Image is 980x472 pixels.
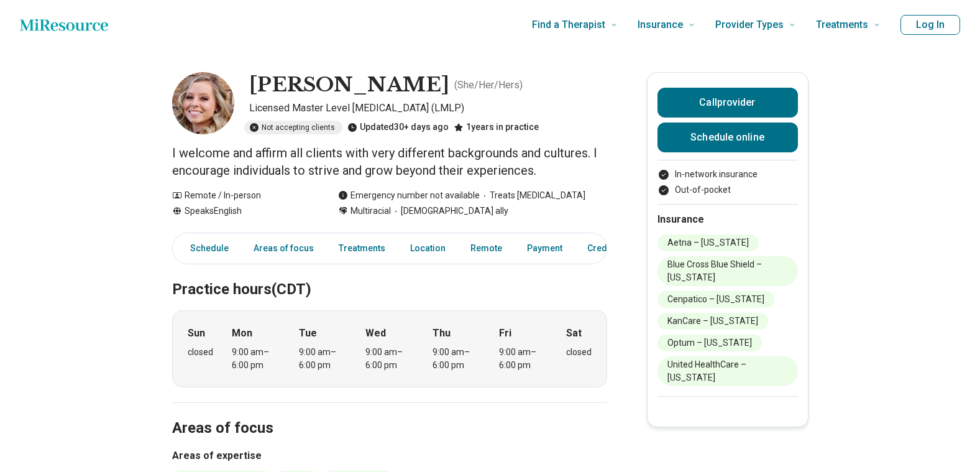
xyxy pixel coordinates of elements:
[249,101,607,116] p: Licensed Master Level [MEDICAL_DATA] (LMLP)
[249,72,449,98] h1: [PERSON_NAME]
[433,346,480,372] div: 9:00 am – 6:00 pm
[172,144,607,179] p: I welcome and affirm all clients with very different backgrounds and cultures. I encourage indivi...
[454,121,539,134] div: 1 years in practice
[657,168,798,197] ul: Payment options
[365,326,386,341] strong: Wed
[657,234,759,251] li: Aetna – [US_STATE]
[403,236,453,261] a: Location
[188,326,205,341] strong: Sun
[657,356,798,386] li: United HealthCare – [US_STATE]
[172,249,607,300] h2: Practice hours (CDT)
[391,205,508,218] span: [DEMOGRAPHIC_DATA] ally
[299,326,317,341] strong: Tue
[350,205,391,218] span: Multiracial
[433,326,451,341] strong: Thu
[566,346,592,359] div: closed
[175,236,236,261] a: Schedule
[657,168,798,181] li: In-network insurance
[532,16,605,34] span: Find a Therapist
[657,291,774,308] li: Cenpatico – [US_STATE]
[172,310,607,387] div: When does the program meet?
[20,12,108,37] a: Home page
[454,78,523,93] p: ( She/Her/Hers )
[188,346,213,359] div: closed
[232,326,252,341] strong: Mon
[347,121,449,134] div: Updated 30+ days ago
[172,205,313,218] div: Speaks English
[638,16,683,34] span: Insurance
[299,346,347,372] div: 9:00 am – 6:00 pm
[657,335,762,351] li: Optum – [US_STATE]
[657,123,798,152] a: Schedule online
[900,15,960,35] button: Log In
[580,236,642,261] a: Credentials
[715,16,784,34] span: Provider Types
[365,346,413,372] div: 9:00 am – 6:00 pm
[657,88,798,118] button: Callprovider
[172,72,234,134] img: Jessica Hickman, Licensed Master Level Psychologist (LMLP)
[331,236,393,261] a: Treatments
[657,256,798,286] li: Blue Cross Blue Shield – [US_STATE]
[480,189,585,202] span: Treats [MEDICAL_DATA]
[816,16,868,34] span: Treatments
[172,189,313,202] div: Remote / In-person
[657,313,768,330] li: KanCare – [US_STATE]
[499,346,547,372] div: 9:00 am – 6:00 pm
[246,236,321,261] a: Areas of focus
[657,212,798,227] h2: Insurance
[232,346,280,372] div: 9:00 am – 6:00 pm
[499,326,511,341] strong: Fri
[172,388,607,439] h2: Areas of focus
[338,189,480,202] div: Emergency number not available
[463,236,510,261] a: Remote
[657,183,798,197] li: Out-of-pocket
[172,448,607,463] h3: Areas of expertise
[244,121,342,134] div: Not accepting clients
[566,326,582,341] strong: Sat
[520,236,570,261] a: Payment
